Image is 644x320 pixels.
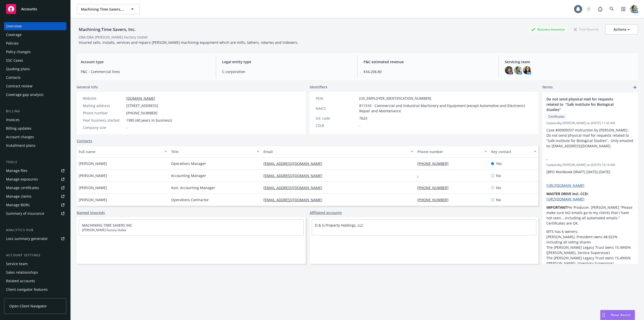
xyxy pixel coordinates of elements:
a: Start snowing [584,4,594,14]
strong: IMPORTANT [546,205,567,210]
a: Contacts [77,138,92,144]
span: [PERSON_NAME] [79,173,107,178]
a: Named insureds [77,210,105,215]
button: Phone number [415,146,489,158]
span: 811310 - Commercial and Industrial Machinery and Equipment (except Automotive and Electronic) Rep... [359,103,533,114]
a: [EMAIL_ADDRESS][DOMAIN_NAME] [263,173,326,178]
div: Coverage gap analysis [6,91,44,99]
div: Loss summary generator [6,235,48,243]
div: Phone number [83,110,124,116]
span: Updated by [PERSON_NAME] on [DATE] 10:14 AM [546,163,634,167]
span: [STREET_ADDRESS] [126,103,158,108]
div: Contacts [6,74,21,82]
span: 1985 (40 years in business) [126,118,172,123]
div: Quoting plans [6,65,30,73]
a: Coverage [4,31,66,39]
p: The [PERSON_NAME] Legacy Trust owns 15.4945% ([PERSON_NAME], Service Supervisor) [546,245,634,255]
a: MACHINING TIME SAVERS INC [82,223,132,228]
div: Actions [614,25,630,34]
a: [URL][DOMAIN_NAME] [546,183,584,188]
span: Updated by [PERSON_NAME] on [DATE] 11:43 AM [546,121,634,125]
a: Billing updates [4,124,66,132]
div: Summary of insurance [6,209,44,218]
span: Nova Assist [611,313,631,317]
a: Policy changes [4,48,66,56]
span: Yes [496,161,502,166]
a: [PHONE_NUMBER] [417,161,453,166]
button: Key contact [489,146,538,158]
a: Affiliated accounts [310,210,342,215]
div: Manage files [6,167,27,175]
button: Nova Assist [600,310,635,320]
a: Contacts [4,74,66,82]
span: Operations Contractor [171,197,209,202]
a: Loss summary generator [4,235,66,243]
span: Asst. Accounting Manager [171,185,215,190]
a: Overview [4,22,66,30]
a: SSC Cases [4,56,66,64]
p: [PERSON_NAME], President owns 48.022% including all voting shares [546,234,634,245]
a: Report a Bug [595,4,605,14]
a: [EMAIL_ADDRESS][DOMAIN_NAME] [263,197,326,202]
span: Machining Time Savers, Inc. [81,7,125,12]
button: Actions [605,24,638,34]
div: Service team [6,260,28,268]
span: [PERSON_NAME] [79,161,107,166]
div: NAICS [316,106,357,111]
span: Servicing team [505,59,634,64]
a: Manage BORs [4,201,66,209]
div: SIC code [316,116,357,121]
div: Policies [6,39,19,47]
button: Machining Time Savers, Inc. [77,4,140,14]
div: Do not send physical mail for requests related to "Salk Institute for Biological Studies"Certific... [542,92,638,153]
div: Phone number [417,149,482,154]
a: Search [607,4,617,14]
div: Analytics hub [4,228,66,233]
div: Mailing address [83,103,124,108]
div: Coverage [6,31,22,39]
div: Key contact [491,149,531,154]
div: Business Insurance [529,26,567,32]
a: Service team [4,260,66,268]
a: Manage files [4,167,66,175]
div: Manage certificates [6,184,39,192]
span: - [126,125,128,130]
div: FEIN [316,96,357,101]
img: photo [505,66,513,74]
a: - [417,173,423,178]
div: SSC Cases [6,56,23,64]
div: Tools [4,160,66,165]
div: Account settings [4,253,66,258]
div: Account charges [6,133,34,141]
a: [PHONE_NUMBER] [417,185,453,190]
a: [URL][DOMAIN_NAME] [546,197,584,201]
a: Contract review [4,82,66,90]
a: Accounts [4,2,66,16]
div: CSLB [316,123,357,128]
div: Drag to move [600,310,607,320]
strong: MASTER DRIVE Incl. CCD: [546,191,588,196]
a: [DOMAIN_NAME] [126,96,155,101]
div: Year business started [83,118,124,123]
div: Invoices [6,116,20,124]
span: General info [77,84,98,90]
div: Client navigator features [6,286,48,294]
a: Summary of insurance [4,209,66,218]
a: Account charges [4,133,66,141]
span: [PERSON_NAME] [79,185,107,190]
span: Do not send physical mail for requests related to "Salk Institute for Biological Studies" [546,96,621,112]
a: Coverage gap analysis [4,91,66,99]
span: Case #00909337 instruction by [PERSON_NAME] : Do not send physical mail for requests related to "... [546,128,634,148]
span: [PERSON_NAME] [79,197,107,202]
span: No [496,185,501,190]
div: Billing updates [6,124,31,132]
span: No [496,197,501,202]
span: - [546,157,621,162]
img: photo [523,66,531,74]
span: P&C estimated revenue [364,59,493,64]
span: Accounts [21,7,37,11]
span: Accounting Manager [171,173,206,178]
a: Switch app [618,4,628,14]
div: Manage exposures [6,175,38,183]
div: Manage BORs [6,201,30,209]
